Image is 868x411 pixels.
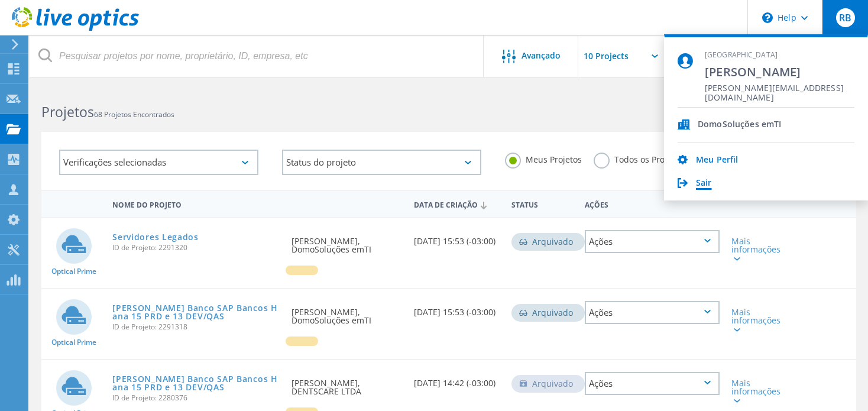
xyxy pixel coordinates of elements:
span: Avançado [522,51,561,60]
span: DomoSoluções emTI [698,119,781,131]
span: ID de Projeto: 2280376 [112,394,280,402]
div: Ações [585,372,720,395]
b: Projetos [41,102,94,121]
span: [GEOGRAPHIC_DATA] [705,50,854,60]
div: [DATE] 15:53 (-03:00) [408,218,506,257]
span: RB [839,13,851,22]
div: Nome do Projeto [106,193,286,215]
div: [PERSON_NAME], DENTSCARE LTDA [286,360,408,407]
a: Sair [696,178,712,189]
div: Mais informações [731,379,785,404]
input: Pesquisar projetos por nome, proprietário, ID, empresa, etc [30,35,484,77]
a: Servidores Legados [112,233,199,241]
div: Mais informações [731,308,785,333]
div: Status [506,193,579,215]
span: ID de Projeto: 2291318 [112,323,280,331]
span: [PERSON_NAME] [705,64,854,80]
div: Data de Criação [408,193,506,215]
svg: \n [762,12,773,23]
span: [PERSON_NAME][EMAIL_ADDRESS][DOMAIN_NAME] [705,83,854,95]
a: Meu Perfil [696,155,738,166]
span: ID de Projeto: 2291320 [112,244,280,251]
div: Ações [585,301,720,324]
div: Ações [585,230,720,253]
div: Arquivado [511,304,585,322]
div: Arquivado [511,233,585,251]
span: Optical Prime [51,339,96,346]
div: Arquivado [511,375,585,393]
span: 68 Projetos Encontrados [94,109,174,119]
div: [PERSON_NAME], DomoSoluções emTI [286,289,408,336]
a: Live Optics Dashboard [12,25,139,33]
label: Meus Projetos [505,153,582,164]
div: Ações [579,193,726,215]
a: [PERSON_NAME] Banco SAP Bancos Hana 15 PRD e 13 DEV/QAS [112,375,280,391]
span: Optical Prime [51,268,96,275]
a: [PERSON_NAME] Banco SAP Bancos Hana 15 PRD e 13 DEV/QAS [112,304,280,321]
div: [DATE] 14:42 (-03:00) [408,360,506,399]
div: Verificações selecionadas [59,150,258,175]
label: Todos os Projetos [594,153,684,164]
div: Status do projeto [282,150,481,175]
div: Mais informações [731,237,785,262]
div: [PERSON_NAME], DomoSoluções emTI [286,218,408,266]
div: [DATE] 15:53 (-03:00) [408,289,506,328]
